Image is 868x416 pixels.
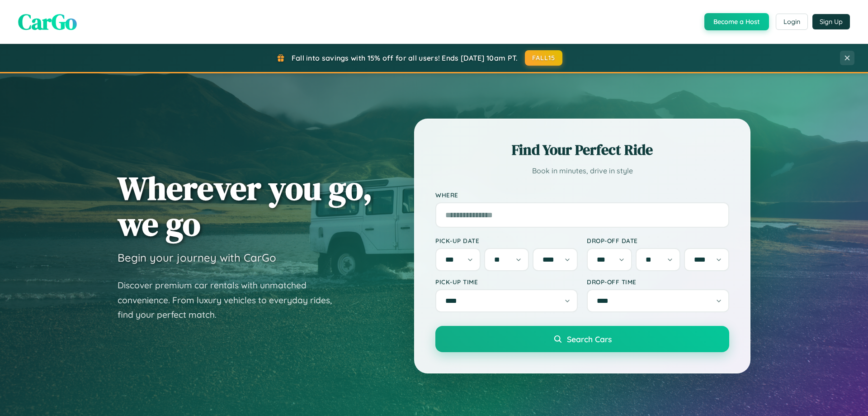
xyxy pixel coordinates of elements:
span: Fall into savings with 15% off for all users! Ends [DATE] 10am PT. [292,53,518,62]
span: Search Cars [567,334,612,344]
p: Discover premium car rentals with unmatched convenience. From luxury vehicles to everyday rides, ... [118,278,344,322]
h3: Begin your journey with CarGo [118,251,276,264]
label: Pick-up Time [435,278,578,286]
button: Sign Up [812,14,850,29]
label: Where [435,191,729,199]
button: Search Cars [435,326,729,352]
h1: Wherever you go, we go [118,170,373,242]
button: FALL15 [525,50,563,66]
label: Drop-off Time [587,278,729,286]
button: Login [776,14,808,30]
span: CarGo [18,7,77,37]
label: Drop-off Date [587,237,729,244]
button: Become a Host [704,13,769,30]
h2: Find Your Perfect Ride [435,140,729,160]
label: Pick-up Date [435,237,578,244]
p: Book in minutes, drive in style [435,164,729,177]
